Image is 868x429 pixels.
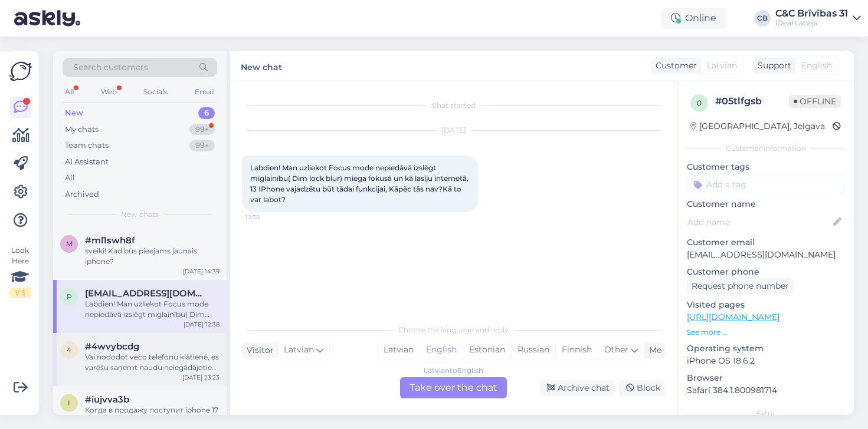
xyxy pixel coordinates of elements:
[141,84,170,100] div: Socials
[687,384,844,397] p: Safari 384.1.800981714
[420,341,463,359] div: English
[697,98,702,107] span: 0
[707,60,737,72] span: Latvian
[189,140,215,151] div: 99+
[687,176,844,193] input: Add a tag
[775,9,848,18] div: C&C Brīvības 31
[687,236,844,249] p: Customer email
[754,10,771,27] div: CB
[9,288,31,298] div: 1 / 3
[65,156,109,168] div: AI Assistant
[245,213,290,222] span: 12:38
[687,372,844,384] p: Browser
[66,239,73,248] span: m
[604,344,628,355] span: Other
[284,344,314,357] span: Latvian
[687,408,844,419] div: Extra
[65,189,99,200] div: Archived
[463,341,511,359] div: Estonian
[99,84,119,100] div: Web
[242,344,274,357] div: Visitor
[250,163,470,204] span: Labdien! Man uzliekot Focus mode nepiedāvā izslēgt miglainību( Dim lock blur) miega fokusā un kā ...
[183,267,220,276] div: [DATE] 14:39
[242,100,665,111] div: Chat started
[687,161,844,173] p: Customer tags
[192,84,217,100] div: Email
[85,352,220,373] div: Vai nododot veco telefonu klātienē, es varēšu saņemt naudu neiegādājoties jaunu ierīci?
[715,94,789,108] div: # 05tlfgsb
[67,292,72,301] span: p
[687,198,844,210] p: Customer name
[241,58,282,74] label: New chat
[85,405,220,415] div: Когда в продажу поступит iphone 17
[651,60,697,72] div: Customer
[242,125,665,136] div: [DATE]
[67,345,71,354] span: 4
[73,61,148,74] span: Search customers
[400,377,507,398] div: Take over the chat
[85,235,135,246] span: #ml1swh8f
[687,249,844,261] p: [EMAIL_ADDRESS][DOMAIN_NAME]
[85,299,220,320] div: Labdien! Man uzliekot Focus mode nepiedāvā izslēgt miglainību( Dim lock blur) miega fokusā un kā ...
[121,209,159,220] span: New chats
[242,325,665,335] div: Choose the language and reply
[424,365,483,376] div: Latvian to English
[619,380,665,396] div: Block
[687,312,779,322] a: [URL][DOMAIN_NAME]
[65,140,109,151] div: Team chats
[687,266,844,278] p: Customer phone
[68,398,70,407] span: i
[661,8,726,29] div: Online
[687,216,831,229] input: Add name
[85,341,139,352] span: #4wvybcdg
[687,327,844,338] p: See more ...
[801,60,832,72] span: English
[9,60,32,82] img: Askly Logo
[687,299,844,311] p: Visited pages
[687,355,844,367] p: iPhone OS 18.6.2
[189,124,215,136] div: 99+
[85,288,208,299] span: patricijawin@gmail.com
[687,342,844,355] p: Operating system
[555,341,598,359] div: Finnish
[687,278,794,294] div: Request phone number
[9,245,31,298] div: Look Here
[184,320,220,329] div: [DATE] 12:38
[182,373,220,382] div: [DATE] 23:23
[690,120,825,133] div: [GEOGRAPHIC_DATA], Jelgava
[63,84,76,100] div: All
[65,172,75,184] div: All
[753,60,791,72] div: Support
[789,95,841,108] span: Offline
[775,18,848,28] div: iDeal Latvija
[540,380,614,396] div: Archive chat
[644,344,661,357] div: Me
[198,107,215,119] div: 6
[511,341,555,359] div: Russian
[85,394,129,405] span: #iujvva3b
[65,107,83,119] div: New
[687,143,844,154] div: Customer information
[65,124,99,136] div: My chats
[378,341,420,359] div: Latvian
[775,9,861,28] a: C&C Brīvības 31iDeal Latvija
[85,246,220,267] div: sveiki! Kad būs pieejams jaunais iphone?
